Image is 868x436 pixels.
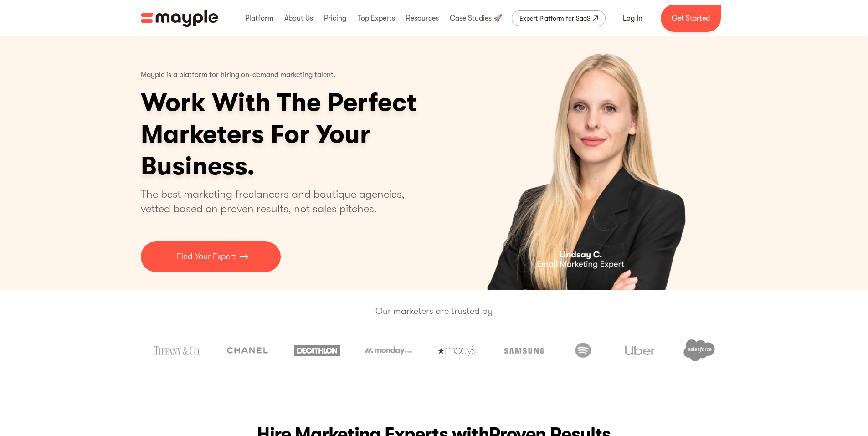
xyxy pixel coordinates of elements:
[612,7,653,29] a: Log In
[177,251,236,263] p: Find Your Expert
[141,10,218,27] a: home
[519,13,591,24] div: Expert Platform for SaaS
[141,10,218,27] img: Mayple logo
[141,241,281,272] a: Find Your Expert
[243,4,276,33] div: Platform
[512,10,606,26] a: Expert Platform for SaaS
[282,4,315,33] div: About Us
[141,87,487,182] h1: Work With The Perfect Marketers For Your Business.
[443,36,728,290] div: carousel
[141,64,336,87] p: Mayple is a platform for hiring on-demand marketing talent.
[322,4,349,33] div: Pricing
[404,4,441,33] div: Resources
[355,4,397,33] div: Top Experts
[443,36,728,290] div: 1 of 5
[141,187,416,216] p: The best marketing freelancers and boutique agencies, vetted based on proven results, not sales p...
[661,5,721,32] a: Get Started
